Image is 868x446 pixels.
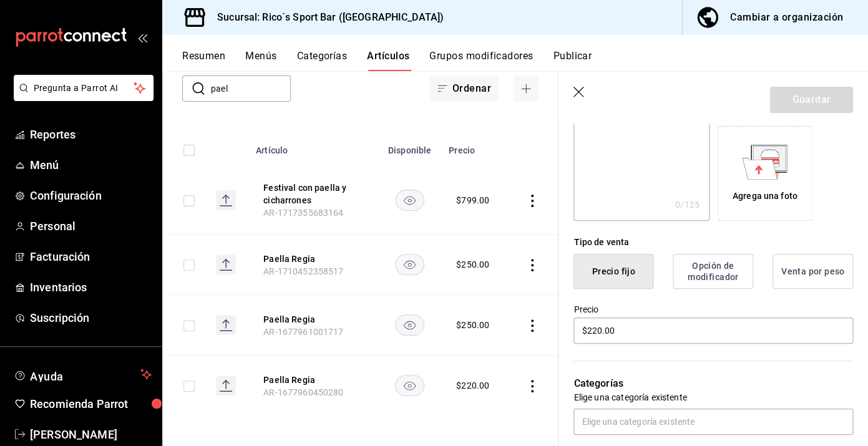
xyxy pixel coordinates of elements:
[526,259,539,271] button: actions
[30,309,152,326] span: Suscripción
[773,254,853,289] button: Venta por peso
[297,50,348,71] button: Categorías
[675,198,700,211] div: 0 /125
[30,426,152,443] span: [PERSON_NAME]
[573,254,653,289] button: Precio fijo
[526,380,539,392] button: actions
[573,236,853,249] div: Tipo de venta
[263,374,363,386] button: edit-product-location
[721,129,809,218] div: Agrega una foto
[182,50,868,71] div: navigation tabs
[456,379,489,392] div: $ 220.00
[182,50,225,71] button: Resumen
[30,218,152,235] span: Personal
[263,182,363,206] button: edit-product-location
[395,254,424,275] button: availability-product
[263,387,343,397] span: AR-1677960450280
[211,76,291,101] input: Buscar artículo
[9,90,154,104] a: Pregunta a Parrot AI
[573,409,853,435] input: Elige una categoría existente
[34,82,134,95] span: Pregunta a Parrot AI
[395,375,424,396] button: availability-product
[430,75,499,102] button: Ordenar
[456,319,489,331] div: $ 250.00
[730,9,843,26] div: Cambiar a organización
[395,190,424,211] button: availability-product
[263,208,343,218] span: AR-1717355683164
[263,327,343,337] span: AR-1677961001717
[429,50,533,71] button: Grupos modificadores
[30,126,152,143] span: Reportes
[263,253,363,265] button: edit-product-location
[245,50,276,71] button: Menús
[367,50,409,71] button: Artículos
[30,367,135,382] span: Ayuda
[441,127,508,167] th: Precio
[378,127,441,167] th: Disponible
[553,50,592,71] button: Publicar
[526,195,539,207] button: actions
[30,187,152,204] span: Configuración
[395,314,424,336] button: availability-product
[573,305,853,314] label: Precio
[137,32,147,42] button: open_drawer_menu
[673,254,753,289] button: Opción de modificador
[573,391,853,404] p: Elige una categoría existente
[456,194,489,206] div: $ 799.00
[30,157,152,173] span: Menú
[573,376,853,391] p: Categorías
[263,313,363,326] button: edit-product-location
[30,248,152,265] span: Facturación
[733,190,797,203] div: Agrega una foto
[30,395,152,412] span: Recomienda Parrot
[248,127,378,167] th: Artículo
[14,75,154,101] button: Pregunta a Parrot AI
[263,266,343,276] span: AR-1710452358517
[456,258,489,271] div: $ 250.00
[207,10,444,25] h3: Sucursal: Rico´s Sport Bar ([GEOGRAPHIC_DATA])
[526,319,539,332] button: actions
[573,318,853,344] input: $0.00
[30,279,152,296] span: Inventarios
